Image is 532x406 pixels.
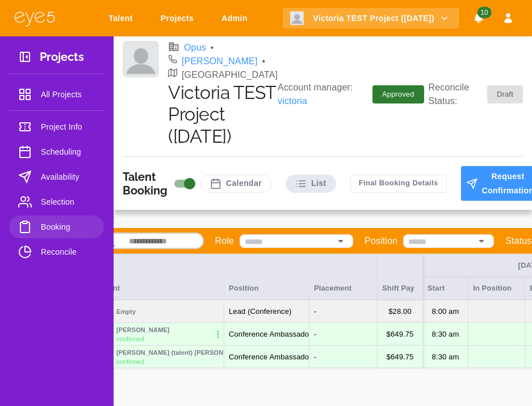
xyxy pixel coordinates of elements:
a: Availability [9,165,104,188]
button: Notifications [468,8,489,29]
p: 8:30 AM [432,329,459,340]
span: Project Info [41,120,95,134]
a: Talent [101,8,144,29]
p: $ 649.75 [386,351,413,363]
p: [PERSON_NAME] [116,325,170,335]
span: Draft [490,89,520,100]
a: Project Info [9,115,104,138]
img: eye5 [14,10,56,27]
a: Projects [153,8,205,29]
div: Start [423,277,468,300]
a: Selection [9,190,104,213]
a: Admin [214,8,259,29]
a: Opus [184,41,206,55]
li: • [262,55,266,68]
p: 8:00 AM [432,306,459,317]
a: Scheduling [9,140,104,163]
p: - [314,329,316,340]
p: Confirmed [116,357,248,367]
div: In Position [468,277,525,300]
button: List [286,175,336,193]
p: Role [215,234,234,248]
p: Confirmed [116,334,170,344]
p: Account manager: [278,81,368,108]
a: Reconcile [9,241,104,263]
div: Talent [94,254,224,300]
p: Conference Ambassador [229,329,312,340]
button: Victoria TEST Project ([DATE]) [283,8,459,29]
button: Calendar [200,175,271,193]
span: Approved [375,89,421,100]
span: Booking [41,220,95,234]
p: Reconcile Status: [429,81,523,108]
li: • [211,41,214,55]
button: Open [333,233,349,249]
button: Open [474,233,489,249]
div: Position [224,254,309,300]
p: 8:30 AM [432,351,459,363]
p: $ 28.00 [388,306,412,317]
h3: Projects [40,50,84,68]
span: Scheduling [41,145,95,159]
div: Shift Pay [378,254,423,300]
a: [PERSON_NAME] [182,55,258,68]
img: Client logo [123,41,159,77]
img: Client logo [290,11,304,25]
a: victoria [278,96,307,106]
div: Placement [309,254,378,300]
button: Final Booking Details [350,175,447,193]
span: All Projects [41,88,95,101]
p: Empty [116,307,136,317]
a: All Projects [9,83,104,106]
span: Availability [41,170,95,184]
p: - [314,306,316,317]
p: [PERSON_NAME] (talent) [PERSON_NAME] [116,348,248,358]
span: Selection [41,195,95,209]
h3: Talent Booking [123,170,167,197]
p: Lead (Conference) [229,306,291,317]
p: [GEOGRAPHIC_DATA] [182,68,278,82]
p: Conference Ambassador [229,351,312,363]
p: $ 649.75 [386,329,413,340]
p: Status [505,234,531,248]
span: Reconcile [41,245,95,259]
a: Booking [9,216,104,238]
p: Position [365,234,397,248]
span: 10 [477,7,491,18]
p: - [314,351,316,363]
h1: Victoria TEST Project ([DATE]) [168,82,278,147]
